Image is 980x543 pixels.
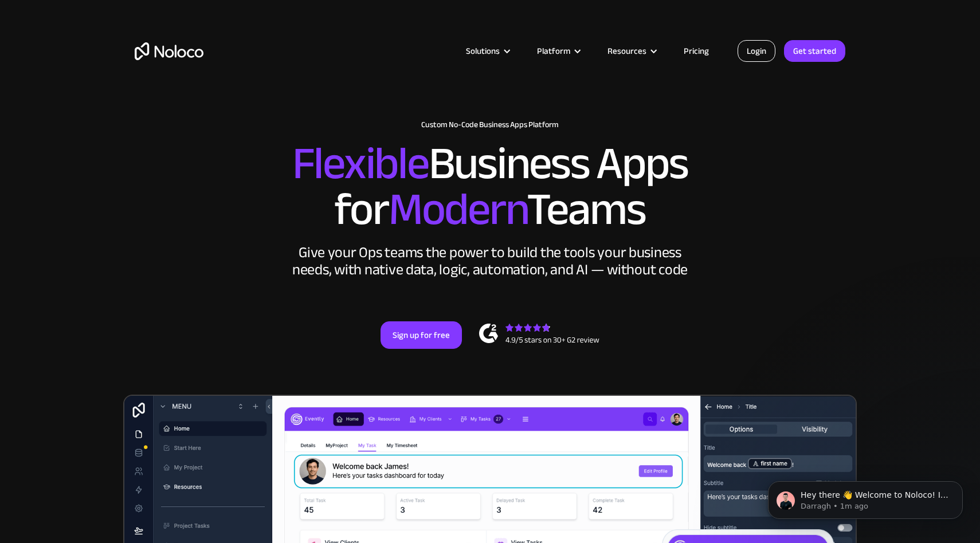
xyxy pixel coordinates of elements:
[784,40,845,62] a: Get started
[292,121,429,206] span: Flexible
[389,167,527,252] span: Modern
[452,44,523,58] div: Solutions
[135,141,845,233] h2: Business Apps for Teams
[135,120,845,129] h1: Custom No-Code Business Apps Platform
[289,244,691,278] div: Give your Ops teams the power to build the tools your business needs, with native data, logic, au...
[135,42,203,60] a: home
[607,44,646,58] div: Resources
[523,44,593,58] div: Platform
[738,40,775,62] a: Login
[751,457,980,537] iframe: Intercom notifications message
[593,44,669,58] div: Resources
[381,321,462,349] a: Sign up for free
[466,44,500,58] div: Solutions
[669,44,723,58] a: Pricing
[537,44,570,58] div: Platform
